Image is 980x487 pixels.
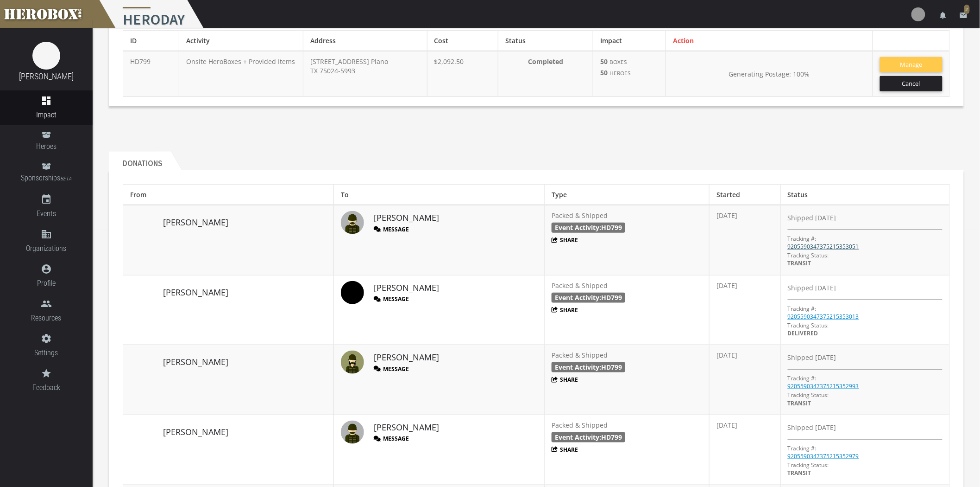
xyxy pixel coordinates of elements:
small: HEROES [609,69,631,77]
span: HD799 [601,223,622,232]
span: Packed & Shipped [552,351,608,359]
button: Cancel [880,76,943,91]
th: From [123,185,334,205]
img: image [341,281,364,304]
span: Packed & Shipped [552,421,608,429]
span: Tracking Status: [788,461,829,469]
b: 50 [600,57,608,66]
span: TRANSIT [788,399,811,407]
th: To [334,185,545,205]
img: image [130,281,153,304]
button: Message [374,435,409,442]
span: Tracking Status: [788,251,829,259]
button: Share [552,446,578,454]
button: Message [374,295,409,303]
th: Type [545,185,710,205]
b: 50 [600,68,608,77]
b: Event Activity: [555,363,622,372]
td: [DATE] [710,415,781,485]
td: [STREET_ADDRESS] Plano TX 75024-5993 [303,51,427,97]
b: Event Activity: [555,293,622,302]
a: [PERSON_NAME] [374,282,439,294]
img: image [130,351,153,374]
button: Message [374,225,409,233]
a: [PERSON_NAME] [374,422,439,434]
p: Completed [505,57,586,66]
th: Started [710,185,781,205]
img: male.jpg [341,421,364,444]
button: Message [374,365,409,373]
th: Activity [179,31,303,51]
a: 9205590347375215353013 [788,313,859,320]
th: ID [123,31,179,51]
img: image [32,42,60,70]
img: male.jpg [341,211,364,234]
span: HD799 [601,433,622,442]
a: [PERSON_NAME] [19,71,74,81]
a: [PERSON_NAME] [163,426,228,438]
td: [DATE] [710,205,781,275]
b: Event Activity: [555,433,622,442]
a: [PERSON_NAME] [374,212,439,224]
i: notifications [939,11,948,19]
a: [PERSON_NAME] [163,217,228,229]
span: HD799 [601,293,622,302]
th: Impact [593,31,666,51]
span: Shipped [DATE] [788,423,836,432]
span: 2 [964,5,970,14]
th: Status [498,31,593,51]
th: Status [780,185,949,205]
button: Share [552,236,578,244]
span: TRANSIT [788,469,811,477]
p: Tracking #: [788,444,817,452]
img: image [130,211,153,234]
a: [PERSON_NAME] [374,352,439,364]
span: HD799 [601,363,622,372]
span: Shipped [DATE] [788,283,836,293]
th: Cost [427,31,498,51]
span: Tracking Status: [788,321,829,329]
th: Address [303,31,427,51]
i: dashboard [41,95,52,106]
a: 9205590347375215353051 [788,243,859,250]
p: Tracking #: [788,305,817,313]
img: image [130,421,153,444]
span: DELIVERED [788,329,818,337]
a: [PERSON_NAME] [163,287,228,299]
span: Generating Postage: 100% [729,70,810,78]
a: 9205590347375215352979 [788,452,859,460]
small: BOXES [609,58,627,65]
td: HD799 [123,51,179,97]
p: Tracking #: [788,235,817,243]
img: user-image [911,7,925,21]
td: [DATE] [710,345,781,415]
span: Shipped [DATE] [788,353,836,362]
span: Tracking Status: [788,391,829,399]
td: $2,092.50 [427,51,498,97]
p: Tracking #: [788,374,817,382]
button: Share [552,376,578,384]
span: Shipped [DATE] [788,213,836,223]
span: Packed & Shipped [552,281,608,290]
i: email [960,11,968,19]
img: female.jpg [341,351,364,374]
span: TRANSIT [788,259,811,267]
b: Event Activity: [555,223,622,232]
p: Onsite HeroBoxes + Provided Items [186,57,296,66]
span: Packed & Shipped [552,211,608,220]
button: Manage [880,57,943,72]
h2: Donations [109,152,171,170]
td: [DATE] [710,275,781,345]
button: Share [552,306,578,314]
a: 9205590347375215352993 [788,382,859,390]
a: [PERSON_NAME] [163,356,228,368]
small: BETA [61,176,72,182]
span: Action [673,36,694,45]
